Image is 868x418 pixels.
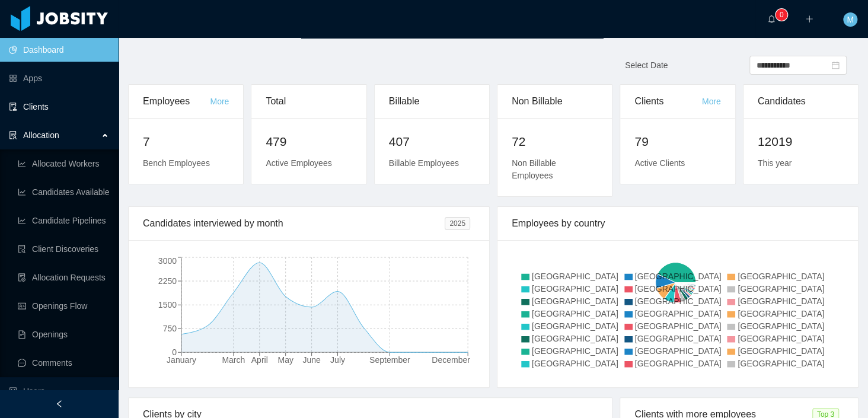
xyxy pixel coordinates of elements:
[143,158,210,168] span: Bench Employees
[158,276,177,286] tspan: 2250
[18,209,109,232] a: icon: line-chartCandidate Pipelines
[532,346,618,356] span: [GEOGRAPHIC_DATA]
[251,355,268,365] tspan: April
[389,85,475,118] div: Billable
[635,321,722,331] span: [GEOGRAPHIC_DATA]
[625,60,668,70] span: Select Date
[167,355,196,365] tspan: January
[847,12,854,27] span: M
[702,97,721,106] a: More
[532,284,618,293] span: [GEOGRAPHIC_DATA]
[738,346,824,356] span: [GEOGRAPHIC_DATA]
[172,347,177,357] tspan: 0
[532,359,618,368] span: [GEOGRAPHIC_DATA]
[9,379,109,403] a: icon: robotUsers
[266,158,331,168] span: Active Employees
[512,207,844,240] div: Employees by country
[389,132,475,151] h2: 407
[738,272,824,281] span: [GEOGRAPHIC_DATA]
[635,284,722,293] span: [GEOGRAPHIC_DATA]
[9,131,17,139] i: icon: solution
[143,132,229,151] h2: 7
[18,266,109,289] a: icon: file-doneAllocation Requests
[634,85,701,118] div: Clients
[18,237,109,261] a: icon: file-searchClient Discoveries
[158,300,177,309] tspan: 1500
[831,61,840,69] i: icon: calendar
[758,158,792,168] span: This year
[163,324,177,333] tspan: 750
[18,152,109,176] a: icon: line-chartAllocated Workers
[302,355,321,365] tspan: June
[445,217,470,230] span: 2025
[23,130,59,140] span: Allocation
[18,294,109,318] a: icon: idcardOpenings Flow
[635,296,722,306] span: [GEOGRAPHIC_DATA]
[532,309,618,318] span: [GEOGRAPHIC_DATA]
[369,355,410,365] tspan: September
[222,355,245,365] tspan: March
[277,355,293,365] tspan: May
[330,355,345,365] tspan: July
[776,9,787,21] sup: 0
[512,85,598,118] div: Non Billable
[532,272,618,281] span: [GEOGRAPHIC_DATA]
[158,256,177,265] tspan: 3000
[635,272,722,281] span: [GEOGRAPHIC_DATA]
[635,334,722,343] span: [GEOGRAPHIC_DATA]
[9,95,109,119] a: icon: auditClients
[432,355,470,365] tspan: December
[512,158,556,180] span: Non Billable Employees
[738,359,824,368] span: [GEOGRAPHIC_DATA]
[634,132,720,151] h2: 79
[738,309,824,318] span: [GEOGRAPHIC_DATA]
[9,66,109,90] a: icon: appstoreApps
[738,296,824,306] span: [GEOGRAPHIC_DATA]
[635,359,722,368] span: [GEOGRAPHIC_DATA]
[9,38,109,62] a: icon: pie-chartDashboard
[512,132,598,151] h2: 72
[143,85,210,118] div: Employees
[18,323,109,346] a: icon: file-textOpenings
[532,296,618,306] span: [GEOGRAPHIC_DATA]
[738,334,824,343] span: [GEOGRAPHIC_DATA]
[389,158,459,168] span: Billable Employees
[18,180,109,204] a: icon: line-chartCandidates Available
[532,321,618,331] span: [GEOGRAPHIC_DATA]
[143,207,445,240] div: Candidates interviewed by month
[635,346,722,356] span: [GEOGRAPHIC_DATA]
[532,334,618,343] span: [GEOGRAPHIC_DATA]
[767,15,776,23] i: icon: bell
[634,158,685,168] span: Active Clients
[266,85,352,118] div: Total
[738,284,824,293] span: [GEOGRAPHIC_DATA]
[210,97,229,106] a: More
[758,85,844,118] div: Candidates
[738,321,824,331] span: [GEOGRAPHIC_DATA]
[635,309,722,318] span: [GEOGRAPHIC_DATA]
[18,351,109,375] a: icon: messageComments
[805,15,813,23] i: icon: plus
[758,132,844,151] h2: 12019
[266,132,352,151] h2: 479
